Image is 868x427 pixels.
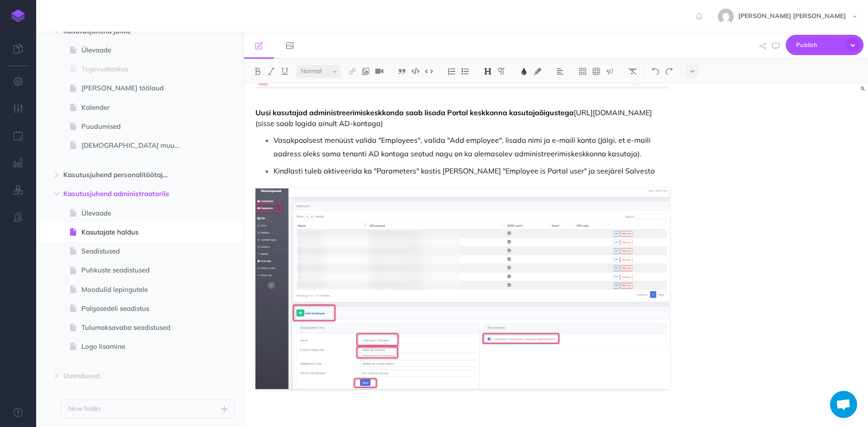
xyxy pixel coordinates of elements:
[606,68,614,75] img: Callout dropdown menu button
[63,371,178,381] span: Uuendused
[411,68,420,75] img: Code block button
[81,45,189,56] span: Ülevaade
[796,38,841,52] span: Publish
[81,208,189,219] span: Ülevaade
[81,303,189,314] span: Palgasedeli seadistus
[520,68,528,75] img: Text color button
[484,68,492,75] img: Headings dropdown button
[651,68,660,75] img: Undo
[461,68,469,75] img: Unordered list button
[81,140,189,151] span: [DEMOGRAPHIC_DATA] muudatused
[734,12,850,20] span: [PERSON_NAME] [PERSON_NAME]
[448,68,456,75] img: Ordered list button
[718,9,734,24] img: 0bf3c2874891d965dab3c1b08e631cda.jpg
[81,265,189,276] span: Puhkuste seadistused
[255,188,670,389] img: yQ2lwPuTJRX1tfe02Xa4.png
[61,399,235,418] button: New folder
[81,341,189,352] span: Logo lisamine
[533,68,542,75] img: Text background color button
[81,102,189,113] span: Kalender
[81,83,189,94] span: [PERSON_NAME] töölaud
[665,68,673,75] img: Redo
[81,284,189,295] span: Moodulid lepingutele
[274,133,670,160] p: Vasakpoolsest menüüst valida "Employees", valida "Add employee", lisada nimi ja e-maili konto (Jä...
[830,391,857,418] div: Open chat
[81,121,189,132] span: Puudumised
[267,68,275,75] img: Italic button
[375,68,383,75] img: Add video button
[425,68,433,75] img: Inline code button
[11,9,25,22] img: logo-mark.svg
[556,68,564,75] img: Alignment dropdown menu button
[592,68,600,75] img: Create table button
[398,68,406,75] img: Blockquote button
[348,68,356,75] img: Link button
[281,68,289,75] img: Underline button
[786,35,863,55] button: Publish
[628,68,637,75] img: Clear styles button
[68,404,102,413] p: New folder
[255,108,574,117] strong: Uusi kasutajad administreerimiskeskkonda saab lisada Portal keskkonna kasutajaõigustega
[254,68,262,75] img: Bold button
[63,188,178,199] span: Kasutusjuhend administraatorile
[81,322,189,333] span: Tulumaksavaba seadistused
[255,107,670,129] p: [URL][DOMAIN_NAME] (sisse saab logida ainult AD-kontoga)
[81,227,189,238] span: Kasutajate haldus
[81,64,189,75] span: Tegevuskeskus
[497,68,505,75] img: Paragraph button
[274,164,670,178] p: Kindlasti tuleb aktiveerida ka "Parameters" kastis [PERSON_NAME] "Employee is Portal user" ja see...
[81,246,189,257] span: Seadistused
[63,169,178,180] span: Kasutusjuhend personalitöötajale
[362,68,370,75] img: Add image button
